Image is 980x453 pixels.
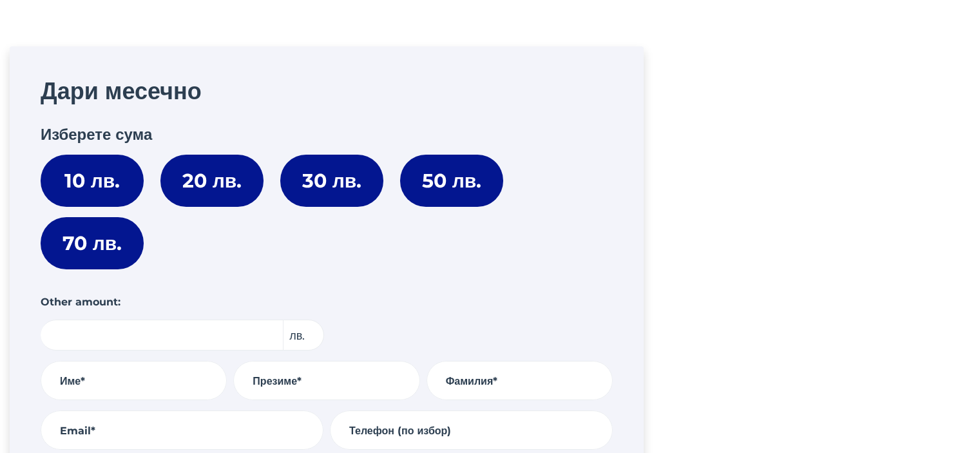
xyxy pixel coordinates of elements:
label: 70 лв. [41,217,144,269]
label: 30 лв. [280,155,383,207]
h3: Изберете сума [41,126,613,144]
label: 50 лв. [400,155,503,207]
label: 20 лв. [160,155,264,207]
label: Other amount: [41,294,120,311]
h2: Дари месечно [41,77,613,105]
label: 10 лв. [41,155,144,207]
span: лв. [282,320,324,351]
